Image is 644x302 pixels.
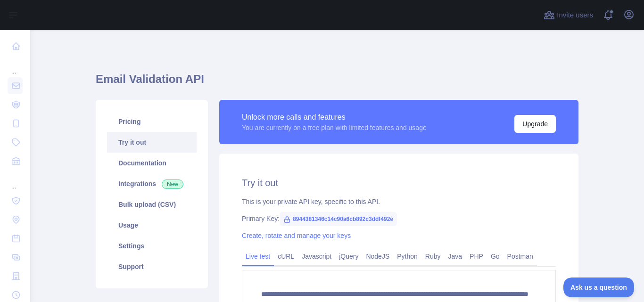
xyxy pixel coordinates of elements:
span: 8944381346c14c90a6cb892c3ddf492e [280,212,397,226]
a: NodeJS [362,249,393,264]
a: Ruby [421,249,445,264]
a: Python [393,249,421,264]
a: Usage [107,215,197,236]
a: Go [487,249,504,264]
a: Java [445,249,466,264]
div: ... [8,171,23,190]
a: Live test [242,249,274,264]
a: Pricing [107,111,197,132]
iframe: Toggle Customer Support [563,278,635,297]
span: Invite users [557,10,593,21]
button: Upgrade [514,115,556,133]
a: cURL [274,249,298,264]
a: Bulk upload (CSV) [107,194,197,215]
span: New [162,180,183,189]
a: Support [107,256,197,277]
button: Invite users [542,8,595,23]
div: This is your private API key, specific to this API. [242,197,556,206]
div: Unlock more calls and features [242,112,427,123]
a: Documentation [107,153,197,173]
a: Integrations New [107,173,197,194]
a: Create, rotate and manage your keys [242,232,351,239]
div: Primary Key: [242,214,556,223]
h2: Try it out [242,176,556,189]
div: ... [8,57,23,75]
a: Settings [107,236,197,256]
a: Try it out [107,132,197,153]
h1: Email Validation API [96,72,578,94]
div: You are currently on a free plan with limited features and usage [242,123,427,132]
a: PHP [466,249,487,264]
a: jQuery [335,249,362,264]
a: Postman [504,249,537,264]
a: Javascript [298,249,335,264]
